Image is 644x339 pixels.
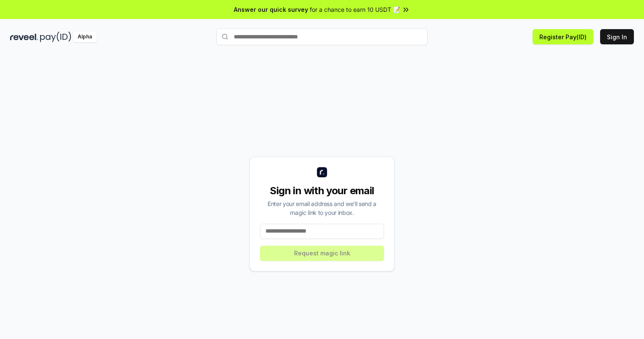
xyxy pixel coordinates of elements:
div: Alpha [73,32,97,42]
img: pay_id [40,32,71,42]
button: Sign In [600,29,634,44]
button: Register Pay(ID) [533,29,593,44]
img: logo_small [317,167,327,177]
span: for a chance to earn 10 USDT 📝 [310,5,400,14]
div: Sign in with your email [260,184,384,198]
img: reveel_dark [10,32,38,42]
span: Answer our quick survey [234,5,308,14]
div: Enter your email address and we’ll send a magic link to your inbox. [260,199,384,217]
